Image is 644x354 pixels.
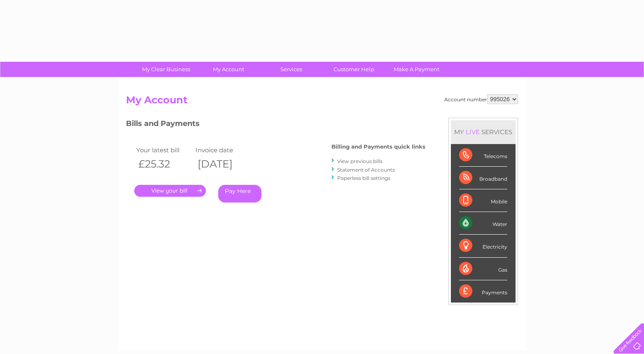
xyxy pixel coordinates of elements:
[134,156,194,172] th: £25.32
[337,167,395,173] a: Statement of Accounts
[459,189,507,212] div: Mobile
[337,158,383,164] a: View previous bills
[459,280,507,303] div: Payments
[464,128,481,136] div: LIVE
[194,144,253,156] td: Invoice date
[459,258,507,280] div: Gas
[134,144,194,156] td: Your latest bill
[257,62,325,77] a: Services
[331,144,425,150] h4: Billing and Payments quick links
[337,175,390,181] a: Paperless bill settings
[126,94,518,110] h2: My Account
[459,144,507,167] div: Telecoms
[459,212,507,235] div: Water
[383,62,450,77] a: Make A Payment
[218,185,261,203] a: Pay Here
[195,62,263,77] a: My Account
[194,156,253,172] th: [DATE]
[459,235,507,257] div: Electricity
[320,62,388,77] a: Customer Help
[134,185,206,197] a: .
[444,94,518,104] div: Account number
[126,118,425,132] h3: Bills and Payments
[132,62,200,77] a: My Clear Business
[459,167,507,189] div: Broadband
[451,120,516,144] div: MY SERVICES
